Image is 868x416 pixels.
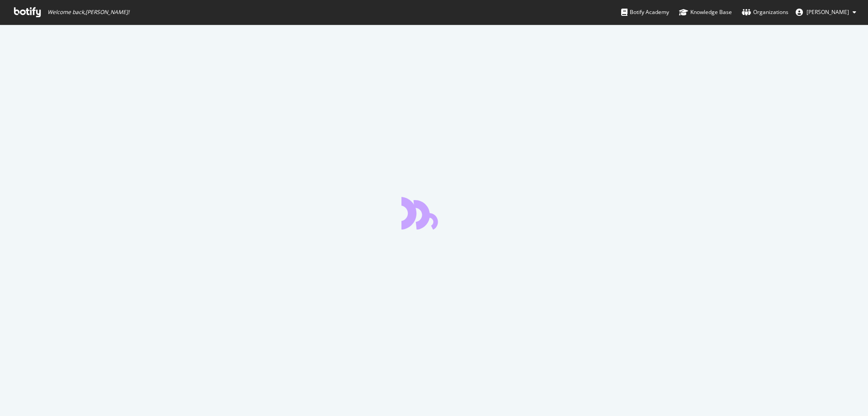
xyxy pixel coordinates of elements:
[679,8,732,17] div: Knowledge Base
[807,8,849,16] span: Andrea Gozzi
[742,8,788,17] div: Organizations
[788,5,863,19] button: [PERSON_NAME]
[47,9,129,16] span: Welcome back, [PERSON_NAME] !
[621,8,669,17] div: Botify Academy
[401,197,467,230] div: animation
